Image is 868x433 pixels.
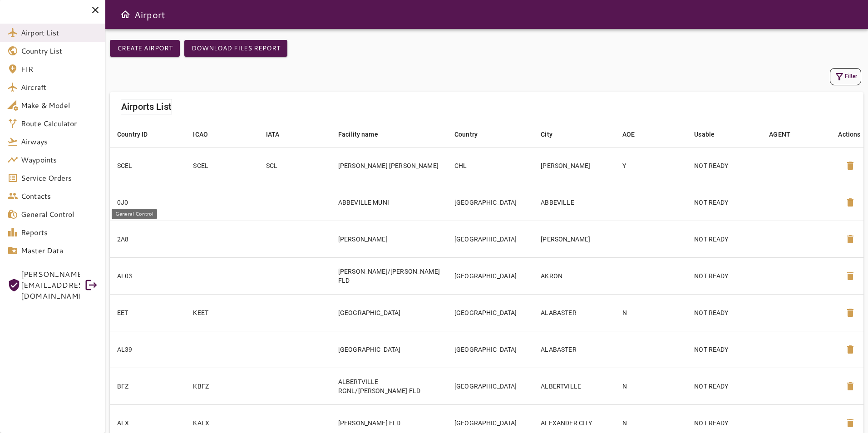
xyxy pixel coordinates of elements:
td: ALABASTER [533,294,615,331]
td: [PERSON_NAME] [PERSON_NAME] [331,147,447,184]
button: Delete Airport [839,228,861,250]
td: CHL [447,147,533,184]
div: City [541,129,552,140]
div: AGENT [769,129,790,140]
button: Open drawer [116,5,134,24]
td: [GEOGRAPHIC_DATA] [447,368,533,404]
p: NOT READY [694,345,755,354]
td: N [615,368,687,404]
td: BFZ [110,368,186,404]
button: Filter [830,68,861,85]
td: [GEOGRAPHIC_DATA] [447,257,533,294]
td: ALBERTVILLE RGNL/[PERSON_NAME] FLD [331,368,447,404]
span: delete [845,271,856,281]
td: 0J0 [110,184,186,221]
span: Airport List [21,27,98,38]
button: Delete Airport [839,155,861,177]
span: City [541,129,564,140]
td: [PERSON_NAME]/[PERSON_NAME] FLD [331,257,447,294]
p: NOT READY [694,161,755,170]
td: [GEOGRAPHIC_DATA] [447,184,533,221]
td: Y [615,147,687,184]
span: Service Orders [21,172,98,183]
td: SCL [259,147,331,184]
td: [GEOGRAPHIC_DATA] [447,331,533,368]
td: [GEOGRAPHIC_DATA] [331,331,447,368]
td: ABBEVILLE [533,184,615,221]
h6: Airport [134,7,165,22]
td: KBFZ [186,368,258,404]
td: [PERSON_NAME] [533,221,615,257]
div: AOE [622,129,635,140]
span: IATA [266,129,291,140]
span: Master Data [21,245,98,256]
span: Airways [21,136,98,147]
button: Download Files Report [184,40,287,57]
span: delete [845,344,856,355]
span: Contacts [21,191,98,202]
span: AOE [622,129,646,140]
span: Facility name [338,129,390,140]
span: Country [454,129,489,140]
span: General Control [21,209,98,220]
td: KEET [186,294,258,331]
div: ICAO [193,129,208,140]
span: Reports [21,227,98,238]
p: NOT READY [694,198,755,207]
span: Waypoints [21,154,98,165]
td: N [615,294,687,331]
div: Country ID [117,129,148,140]
span: delete [845,197,856,208]
span: Aircraft [21,82,98,93]
td: ALBERTVILLE [533,368,615,404]
span: Make & Model [21,100,98,111]
span: delete [845,160,856,171]
button: Delete Airport [839,192,861,213]
span: delete [845,307,856,318]
div: IATA [266,129,280,140]
span: delete [845,234,856,245]
p: NOT READY [694,271,755,280]
td: ABBEVILLE MUNI [331,184,447,221]
td: [PERSON_NAME] [533,147,615,184]
td: ALABASTER [533,331,615,368]
button: Delete Airport [839,375,861,397]
td: [GEOGRAPHIC_DATA] [331,294,447,331]
button: Delete Airport [839,265,861,287]
span: FIR [21,64,98,74]
span: Country ID [117,129,160,140]
td: [GEOGRAPHIC_DATA] [447,221,533,257]
div: Usable [694,129,715,140]
div: Facility name [338,129,378,140]
td: [GEOGRAPHIC_DATA] [447,294,533,331]
td: AL03 [110,257,186,294]
span: ICAO [193,129,220,140]
p: NOT READY [694,235,755,244]
td: EET [110,294,186,331]
span: delete [845,418,856,428]
h6: Airports List [121,99,172,114]
span: Country List [21,45,98,56]
td: SCEL [186,147,258,184]
span: delete [845,381,856,392]
button: Delete Airport [839,339,861,360]
div: Country [454,129,478,140]
p: NOT READY [694,418,755,428]
button: Delete Airport [839,302,861,324]
span: Route Calculator [21,118,98,129]
td: AL39 [110,331,186,368]
div: General Control [112,209,157,219]
td: 2A8 [110,221,186,257]
td: SCEL [110,147,186,184]
p: NOT READY [694,382,755,391]
span: AGENT [769,129,802,140]
span: [PERSON_NAME][EMAIL_ADDRESS][DOMAIN_NAME] [21,269,80,301]
p: NOT READY [694,308,755,317]
button: Create airport [110,40,180,57]
td: AKRON [533,257,615,294]
td: [PERSON_NAME] [331,221,447,257]
span: Usable [694,129,726,140]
